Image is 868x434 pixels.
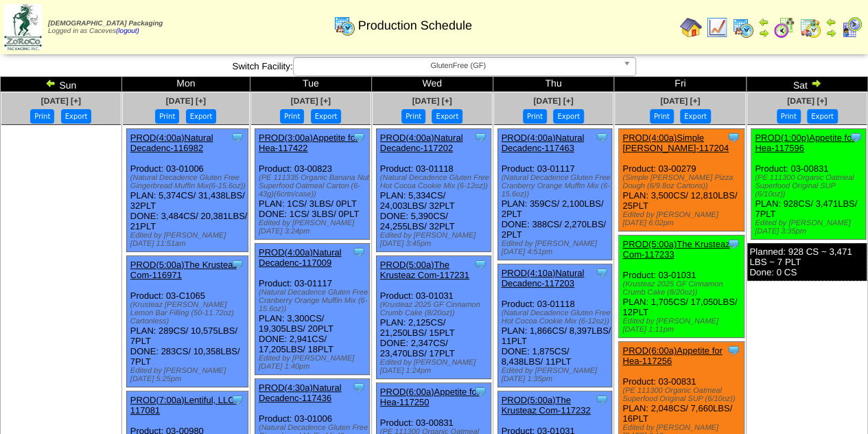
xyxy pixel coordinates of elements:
img: arrowleft.gif [45,78,56,89]
button: Export [680,109,711,124]
span: Logged in as Caceves [48,20,163,35]
div: (Natural Decadence Gluten Free Hot Cocoa Cookie Mix (6-12oz)) [380,174,491,190]
img: calendarprod.gif [333,14,355,36]
a: PROD(4:00a)Natural Decadenc-117009 [259,247,342,268]
img: Tooltip [231,130,244,144]
img: Tooltip [849,130,863,144]
a: [DATE] [+] [412,96,452,106]
td: Wed [371,77,493,92]
img: Tooltip [352,380,366,394]
button: Export [311,109,342,124]
a: PROD(6:00a)Appetite for Hea-117256 [622,345,722,366]
img: home.gif [680,16,702,38]
div: (Natural Decadence Gluten Free Gingerbread Muffin Mix(6-15.6oz)) [130,174,248,190]
a: [DATE] [+] [41,96,81,106]
img: zoroco-logo-small.webp [4,4,42,50]
div: Edited by [PERSON_NAME] [DATE] 3:24pm [259,219,369,236]
a: PROD(4:00a)Natural Decadenc-116982 [130,133,213,153]
div: (PE 111300 Organic Oatmeal Superfood Original SUP (6/10oz)) [622,387,743,403]
img: Tooltip [473,130,487,144]
a: PROD(1:00p)Appetite for Hea-117596 [755,133,854,153]
div: (Krusteaz [PERSON_NAME] Lemon Bar Filling (50-11.72oz) Cartonless) [130,301,248,325]
div: Product: 03-C1065 PLAN: 289CS / 10,575LBS / 7PLT DONE: 283CS / 10,358LBS / 7PLT [126,256,248,387]
div: Product: 03-01031 PLAN: 1,705CS / 17,050LBS / 12PLT [619,236,744,338]
div: (Simple [PERSON_NAME] Pizza Dough (6/9.8oz Cartons)) [622,174,743,190]
div: Product: 03-00279 PLAN: 3,500CS / 12,810LBS / 25PLT [619,129,744,231]
div: Edited by [PERSON_NAME] [DATE] 1:11pm [622,317,743,334]
img: Tooltip [473,385,487,398]
div: (Natural Decadence Gluten Free Cranberry Orange Muffin Mix (6-15.6oz)) [502,174,612,198]
img: Tooltip [352,130,366,144]
img: arrowright.gif [825,27,836,38]
a: PROD(5:00a)The Krusteaz Com-117233 [622,239,729,260]
div: (PE 111300 Organic Oatmeal Superfood Original SUP (6/10oz)) [755,174,865,198]
div: Edited by [PERSON_NAME] [DATE] 6:02pm [622,211,743,227]
td: Fri [614,77,747,92]
img: calendarinout.gif [799,16,821,38]
img: calendarcustomer.gif [841,16,863,38]
button: Export [553,109,584,124]
div: Product: 03-01118 PLAN: 5,334CS / 24,003LBS / 32PLT DONE: 5,390CS / 24,255LBS / 32PLT [376,129,491,252]
div: (Krusteaz 2025 GF Cinnamon Crumb Cake (8/20oz)) [380,301,491,317]
a: [DATE] [+] [660,96,700,106]
button: Print [155,109,179,124]
div: (PE 111335 Organic Banana Nut Superfood Oatmeal Carton (6-43g)(6crtn/case)) [259,174,369,198]
a: PROD(5:00a)The Krusteaz Com-117232 [502,395,591,415]
div: Edited by [PERSON_NAME] [DATE] 4:51pm [502,240,612,256]
img: arrowright.gif [758,27,769,38]
img: line_graph.gif [706,16,728,38]
td: Tue [250,77,371,92]
span: [DEMOGRAPHIC_DATA] Packaging [48,20,163,27]
a: (logout) [116,27,139,35]
img: Tooltip [727,343,740,357]
button: Print [650,109,674,124]
a: PROD(4:00a)Natural Decadenc-117463 [502,133,585,153]
img: arrowleft.gif [825,16,836,27]
button: Export [807,109,838,124]
div: Planned: 928 CS ~ 3,471 LBS ~ 7 PLT Done: 0 CS [747,243,867,281]
a: PROD(4:10a)Natural Decadenc-117203 [502,268,585,288]
img: arrowleft.gif [758,16,769,27]
div: Edited by [PERSON_NAME] [DATE] 11:51am [130,231,248,248]
div: Product: 03-01031 PLAN: 2,125CS / 21,250LBS / 15PLT DONE: 2,347CS / 23,470LBS / 17PLT [376,256,491,379]
img: Tooltip [595,266,609,279]
div: Edited by [PERSON_NAME] [DATE] 1:40pm [259,354,369,371]
a: PROD(7:00a)Lentiful, LLC-117081 [130,395,237,415]
a: [DATE] [+] [787,96,827,106]
a: PROD(4:00a)Simple [PERSON_NAME]-117204 [622,133,729,153]
img: arrowright.gif [810,78,821,89]
div: Edited by [PERSON_NAME] [DATE] 1:35pm [502,367,612,383]
td: Thu [493,77,614,92]
div: Product: 03-01117 PLAN: 359CS / 2,100LBS / 2PLT DONE: 388CS / 2,270LBS / 2PLT [497,129,612,260]
div: Product: 03-01118 PLAN: 1,866CS / 8,397LBS / 11PLT DONE: 1,875CS / 8,438LBS / 11PLT [497,264,612,387]
div: Product: 03-00831 PLAN: 928CS / 3,471LBS / 7PLT [751,129,866,240]
button: Print [280,109,304,124]
a: [DATE] [+] [166,96,206,106]
button: Export [432,109,462,124]
img: calendarprod.gif [732,16,754,38]
a: [DATE] [+] [291,96,331,106]
div: (Krusteaz 2025 GF Cinnamon Crumb Cake (8/20oz)) [622,280,743,297]
a: PROD(4:00a)Natural Decadenc-117202 [380,133,463,153]
img: Tooltip [231,393,244,407]
img: calendarblend.gif [773,16,795,38]
img: Tooltip [595,130,609,144]
img: Tooltip [473,258,487,271]
img: Tooltip [727,237,740,251]
td: Sun [1,77,122,92]
img: Tooltip [727,130,740,144]
span: GlutenFree (GF) [299,58,618,74]
a: PROD(3:00a)Appetite for Hea-117422 [259,133,358,153]
button: Export [186,109,217,124]
img: Tooltip [595,393,609,407]
div: Edited by [PERSON_NAME] [DATE] 1:24pm [380,358,491,375]
button: Print [777,109,801,124]
a: [DATE] [+] [533,96,573,106]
